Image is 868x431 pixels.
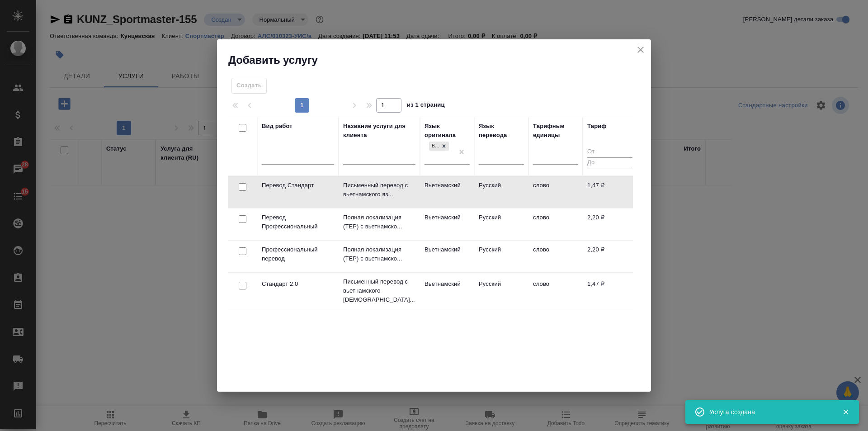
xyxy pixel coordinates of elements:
td: Вьетнамский [420,275,474,307]
p: Письменный перевод с вьетнамского яз... [343,181,415,199]
p: Письменный перевод с вьетнамского [DEMOGRAPHIC_DATA]... [343,277,415,304]
td: слово [528,275,583,307]
button: close [634,43,647,57]
td: слово [528,208,583,240]
h2: Добавить услугу [228,53,651,67]
td: Вьетнамский [420,241,474,272]
td: Русский [474,275,528,307]
td: Русский [474,208,528,240]
p: Полная локализация (ТЕР) с вьетнамско... [343,213,415,231]
td: слово [528,241,583,272]
input: От [587,147,632,158]
input: До [587,157,632,169]
button: Закрыть [836,408,855,416]
td: 1,47 ₽ [583,275,637,307]
td: 2,20 ₽ [583,208,637,240]
p: Перевод Стандарт [262,181,334,190]
td: Вьетнамский [420,176,474,208]
div: Тарифные единицы [533,122,578,140]
p: Стандарт 2.0 [262,279,334,289]
td: Вьетнамский [420,208,474,240]
div: Услуга создана [709,407,829,417]
div: Язык оригинала [425,122,470,140]
p: Перевод Профессиональный [262,213,334,231]
div: Язык перевода [479,122,524,140]
td: Русский [474,176,528,208]
div: Вьетнамский [428,141,450,152]
div: Тариф [587,122,607,131]
td: 1,47 ₽ [583,176,637,208]
span: из 1 страниц [407,99,445,113]
td: слово [528,176,583,208]
p: Профессиональный перевод [262,245,334,263]
td: 2,20 ₽ [583,241,637,272]
div: Вьетнамский [429,142,439,151]
td: Русский [474,241,528,272]
div: Вид работ [262,122,292,131]
div: Название услуги для клиента [343,122,415,140]
p: Полная локализация (ТЕР) с вьетнамско... [343,245,415,263]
